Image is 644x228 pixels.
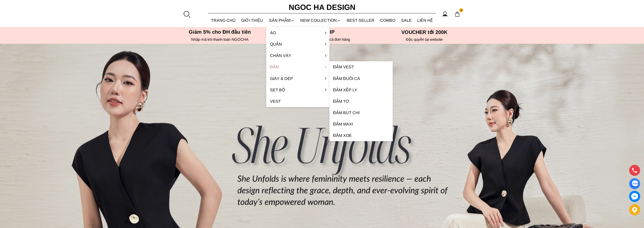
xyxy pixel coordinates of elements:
[208,14,239,27] a: TRANG CHỦ
[238,14,266,27] a: GIỚI THIỆU
[459,8,463,12] span: 0
[377,14,398,27] a: Combo
[375,37,474,42] h6: Độc quyền tại website
[329,130,393,141] a: Đầm xoè
[266,27,329,38] a: Áo
[266,61,329,73] a: Đầm
[375,29,474,35] h5: VOUCHER tới 200K
[329,84,393,96] a: Đầm xếp ly
[629,178,640,189] a: Display image
[266,14,298,27] div: SẢN PHẨM
[398,14,415,27] a: SALE
[266,38,329,50] a: Quần
[297,14,344,27] a: NEW COLLECTION
[329,96,393,107] a: Đầm tơ
[631,181,638,187] img: Display image
[329,107,393,118] a: Đầm bút chì
[266,84,329,96] a: Set Bộ
[266,73,329,84] a: Giày & Dép
[414,14,436,27] a: LIÊN HỆ
[284,1,360,13] a: Ngoc Ha Design
[329,73,393,84] a: Đầm đuôi cá
[344,14,378,27] a: BEST SELLER
[191,37,248,42] font: Nhập mã khi thanh toán NGOCHA
[189,29,251,35] font: Giảm 5% cho ĐH đầu tiên
[329,118,393,130] a: Đầm Maxi
[629,191,640,202] a: messenger
[266,50,329,61] a: Chân váy
[266,96,329,107] a: Vest
[329,61,393,73] a: Đầm Vest
[454,11,460,17] img: img-CART-ICON-ksit0nf1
